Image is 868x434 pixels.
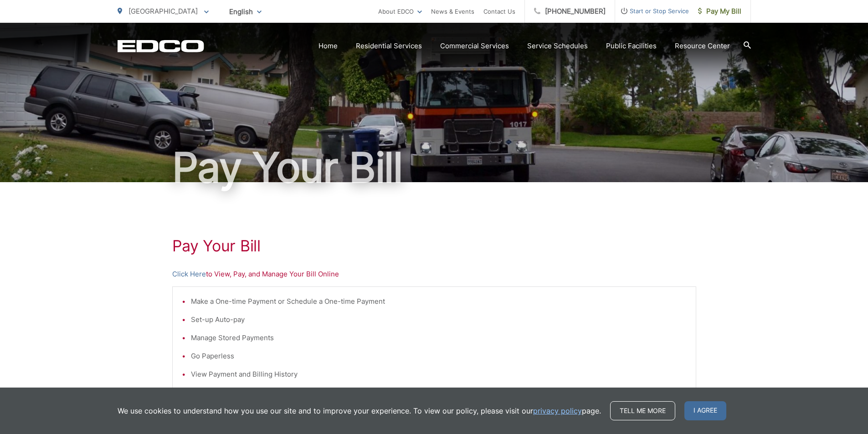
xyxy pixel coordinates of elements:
[606,41,657,51] a: Public Facilities
[191,351,687,362] li: Go Paperless
[533,405,582,416] a: privacy policy
[318,41,338,51] a: Home
[191,314,687,325] li: Set-up Auto-pay
[698,6,741,17] span: Pay My Bill
[118,40,204,52] a: EDCD logo. Return to the homepage.
[118,405,601,416] p: We use cookies to understand how you use our site and to improve your experience. To view our pol...
[440,41,509,51] a: Commercial Services
[222,4,268,20] span: English
[431,6,474,17] a: News & Events
[675,41,730,51] a: Resource Center
[191,296,687,307] li: Make a One-time Payment or Schedule a One-time Payment
[172,269,206,280] a: Click Here
[172,237,696,255] h1: Pay Your Bill
[118,145,751,190] h1: Pay Your Bill
[191,369,687,380] li: View Payment and Billing History
[527,41,588,51] a: Service Schedules
[610,401,675,420] a: Tell me more
[684,401,726,420] span: I agree
[483,6,515,17] a: Contact Us
[356,41,422,51] a: Residential Services
[191,332,687,343] li: Manage Stored Payments
[172,269,696,280] p: to View, Pay, and Manage Your Bill Online
[378,6,422,17] a: About EDCO
[128,7,198,15] span: [GEOGRAPHIC_DATA]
